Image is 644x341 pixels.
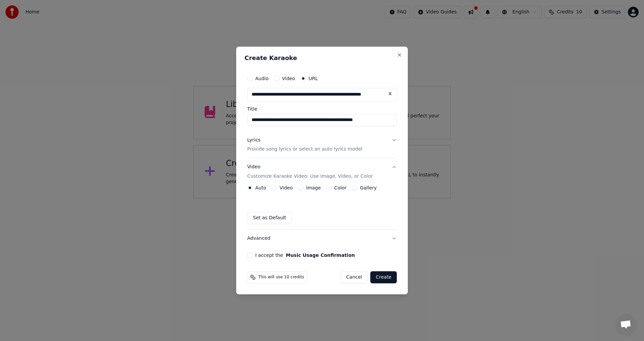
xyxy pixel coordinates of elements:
[247,185,397,229] div: VideoCustomize Karaoke Video: Use Image, Video, or Color
[360,185,377,190] label: Gallery
[247,137,260,144] div: Lyrics
[247,107,397,111] label: Title
[247,159,397,185] button: VideoCustomize Karaoke Video: Use Image, Video, or Color
[245,55,399,61] h2: Create Karaoke
[247,131,397,158] button: LyricsProvide song lyrics or select an auto lyrics model
[247,230,397,247] button: Advanced
[286,253,355,258] button: I accept the
[247,173,373,180] p: Customize Karaoke Video: Use Image, Video, or Color
[340,271,368,283] button: Cancel
[247,164,373,180] div: Video
[309,76,318,81] label: URL
[255,253,355,258] label: I accept the
[247,146,362,153] p: Provide song lyrics or select an auto lyrics model
[258,275,304,280] span: This will use 10 credits
[247,212,292,224] button: Set as Default
[280,185,293,190] label: Video
[255,185,266,190] label: Auto
[370,271,397,283] button: Create
[334,185,347,190] label: Color
[306,185,321,190] label: Image
[282,76,295,81] label: Video
[255,76,269,81] label: Audio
